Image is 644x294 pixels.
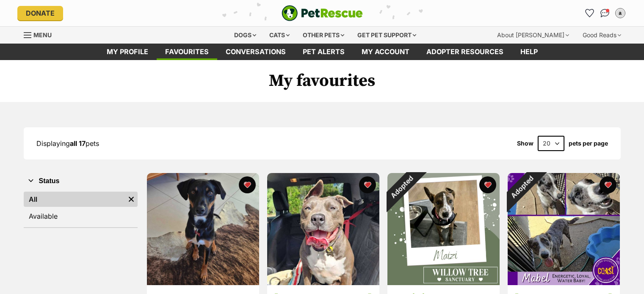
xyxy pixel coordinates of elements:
a: Donate [17,6,63,20]
div: Get pet support [351,27,422,44]
div: Adopted [496,162,547,212]
a: Menu [24,27,58,42]
button: My account [614,6,627,20]
a: Adopted [508,278,620,287]
div: a [616,9,625,17]
label: pets per page [569,140,608,147]
span: Menu [33,31,52,38]
button: favourite [359,176,376,193]
a: conversations [217,44,294,60]
img: Charlie [267,173,379,285]
img: chat-41dd97257d64d25036548639549fe6c8038ab92f7586957e7f3b1b290dea8141.svg [600,9,609,17]
a: Favourites [583,6,597,20]
button: Status [24,176,138,187]
div: Good Reads [577,27,627,44]
img: Froyo [147,173,259,285]
img: Maizi [387,173,500,285]
a: Favourites [157,44,217,60]
div: Cats [263,27,296,44]
div: Other pets [297,27,350,44]
a: My account [353,44,418,60]
a: PetRescue [282,5,363,21]
ul: Account quick links [583,6,627,20]
img: logo-e224e6f780fb5917bec1dbf3a21bbac754714ae5b6737aabdf751b685950b380.svg [282,5,363,21]
a: Adopted [387,278,500,287]
a: Help [512,44,546,60]
span: Show [517,140,533,147]
a: All [24,192,125,207]
div: About [PERSON_NAME] [491,27,575,44]
button: favourite [600,176,616,193]
div: Adopted [376,162,426,212]
a: Adopter resources [418,44,512,60]
a: Conversations [598,6,612,20]
strong: all 17 [70,139,86,148]
span: Displaying pets [36,139,99,148]
div: Dogs [228,27,262,44]
div: Status [24,190,138,227]
a: Remove filter [125,192,138,207]
a: Pet alerts [294,44,353,60]
a: My profile [98,44,157,60]
img: Mabel [508,173,620,285]
button: favourite [239,176,256,193]
a: Available [24,209,138,224]
button: favourite [479,176,496,193]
